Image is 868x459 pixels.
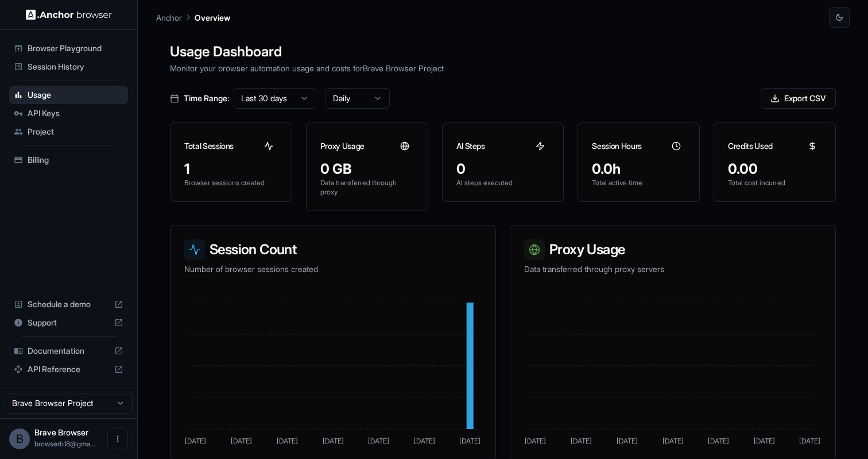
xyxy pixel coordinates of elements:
h3: Session Count [184,239,482,260]
p: Number of browser sessions created [184,263,482,275]
tspan: [DATE] [708,437,729,445]
span: Support [28,317,110,328]
p: AI steps executed [456,178,550,188]
tspan: [DATE] [185,437,206,445]
p: Monitor your browser automation usage and costs for Brave Browser Project [170,62,836,74]
p: Data transferred through proxy [320,178,414,197]
h3: AI Steps [456,140,485,152]
span: Browser Playground [28,43,123,54]
tspan: [DATE] [323,437,344,445]
p: Overview [195,12,230,24]
div: Browser Playground [9,39,128,58]
p: Anchor [156,12,182,24]
tspan: [DATE] [459,437,480,445]
h3: Proxy Usage [524,239,821,260]
span: Usage [28,89,123,101]
span: Session History [28,61,123,72]
tspan: [DATE] [571,437,592,445]
span: browserb18@gmail.com [34,439,95,448]
div: Billing [9,151,128,169]
span: API Keys [28,108,123,119]
tspan: [DATE] [617,437,638,445]
div: 0 [456,160,550,178]
div: API Reference [9,360,128,378]
p: Browser sessions created [184,178,278,188]
h3: Session Hours [592,140,641,152]
span: Time Range: [184,93,229,104]
span: Brave Browser [34,427,88,437]
div: Schedule a demo [9,295,128,313]
div: 0.0h [592,160,685,178]
button: Export CSV [761,88,836,109]
tspan: [DATE] [231,437,252,445]
span: Project [28,126,123,137]
img: Anchor Logo [26,9,112,20]
div: Documentation [9,342,128,360]
div: Usage [9,86,128,104]
div: 0 GB [320,160,414,178]
tspan: [DATE] [799,437,820,445]
span: Schedule a demo [28,299,110,310]
div: Support [9,313,128,332]
tspan: [DATE] [277,437,298,445]
tspan: [DATE] [525,437,546,445]
tspan: [DATE] [368,437,389,445]
tspan: [DATE] [754,437,775,445]
h3: Proxy Usage [320,140,365,152]
button: Open menu [107,429,128,449]
tspan: [DATE] [414,437,435,445]
tspan: [DATE] [662,437,684,445]
h3: Total Sessions [184,140,234,152]
p: Total cost incurred [728,178,821,188]
span: Billing [28,154,123,166]
p: Total active time [592,178,685,188]
div: Session History [9,58,128,76]
span: API Reference [28,364,110,375]
h3: Credits Used [728,140,773,152]
div: API Keys [9,104,128,123]
span: Documentation [28,345,110,357]
div: Project [9,123,128,141]
div: 1 [184,160,278,178]
div: B [9,429,30,449]
div: 0.00 [728,160,821,178]
nav: breadcrumb [156,11,230,24]
h1: Usage Dashboard [170,41,836,62]
p: Data transferred through proxy servers [524,263,821,275]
